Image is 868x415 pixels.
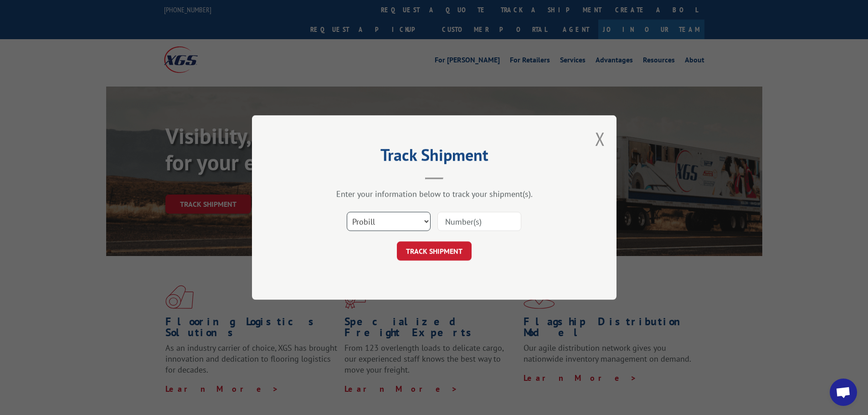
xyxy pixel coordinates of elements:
h2: Track Shipment [298,149,571,166]
div: Enter your information below to track your shipment(s). [298,189,571,199]
button: TRACK SHIPMENT [397,241,472,261]
button: Close modal [595,127,605,151]
a: Open chat [830,379,857,406]
input: Number(s) [437,212,521,231]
